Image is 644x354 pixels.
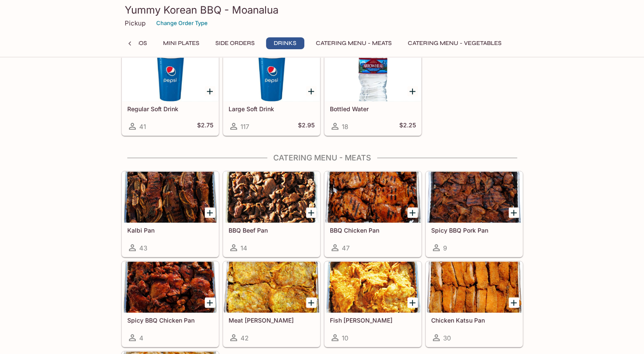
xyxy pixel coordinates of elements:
[509,208,519,218] button: Add Spicy BBQ Pork Pan
[205,208,215,218] button: Add Kalbi Pan
[205,86,215,97] button: Add Regular Soft Drink
[122,172,218,223] div: Kalbi Pan
[443,334,451,342] span: 30
[139,334,143,342] span: 4
[223,51,320,101] div: Large Soft Drink
[342,334,348,342] span: 10
[431,227,517,234] h5: Spicy BBQ Pork Pan
[407,86,418,97] button: Add Bottled Water
[403,37,506,49] button: Catering Menu - Vegetables
[139,244,147,252] span: 43
[139,123,146,131] span: 41
[306,86,317,97] button: Add Large Soft Drink
[229,317,315,324] h5: Meat [PERSON_NAME]
[426,171,523,257] a: Spicy BBQ Pork Pan9
[298,121,315,132] h5: $2.95
[426,172,522,223] div: Spicy BBQ Pork Pan
[324,261,421,347] a: Fish [PERSON_NAME]10
[325,51,421,101] div: Bottled Water
[431,317,517,324] h5: Chicken Katsu Pan
[330,105,416,112] h5: Bottled Water
[122,261,219,347] a: Spicy BBQ Chicken Pan4
[509,298,519,308] button: Add Chicken Katsu Pan
[330,227,416,234] h5: BBQ Chicken Pan
[324,50,421,136] a: Bottled Water18$2.25
[240,123,249,131] span: 117
[342,244,349,252] span: 47
[240,244,247,252] span: 14
[325,172,421,223] div: BBQ Chicken Pan
[325,262,421,313] div: Fish Jun Pan
[122,50,219,136] a: Regular Soft Drink41$2.75
[127,227,213,234] h5: Kalbi Pan
[125,19,146,27] p: Pickup
[205,298,215,308] button: Add Spicy BBQ Chicken Pan
[324,171,421,257] a: BBQ Chicken Pan47
[211,37,259,49] button: Side Orders
[407,298,418,308] button: Add Fish Jun Pan
[125,3,520,17] h3: Yummy Korean BBQ - Moanalua
[240,334,249,342] span: 42
[197,121,213,132] h5: $2.75
[223,262,320,313] div: Meat Jun Pan
[122,171,219,257] a: Kalbi Pan43
[223,171,320,257] a: BBQ Beef Pan14
[426,262,522,313] div: Chicken Katsu Pan
[399,121,416,132] h5: $2.25
[122,262,218,313] div: Spicy BBQ Chicken Pan
[223,261,320,347] a: Meat [PERSON_NAME]42
[229,105,315,112] h5: Large Soft Drink
[443,244,447,252] span: 9
[330,317,416,324] h5: Fish [PERSON_NAME]
[266,37,304,49] button: Drinks
[229,227,315,234] h5: BBQ Beef Pan
[426,261,523,347] a: Chicken Katsu Pan30
[223,172,320,223] div: BBQ Beef Pan
[306,208,317,218] button: Add BBQ Beef Pan
[152,17,212,30] button: Change Order Type
[158,37,204,49] button: Mini Plates
[127,317,213,324] h5: Spicy BBQ Chicken Pan
[127,105,213,112] h5: Regular Soft Drink
[342,123,348,131] span: 18
[311,37,396,49] button: Catering Menu - Meats
[122,51,218,101] div: Regular Soft Drink
[306,298,317,308] button: Add Meat Jun Pan
[121,153,523,163] h4: Catering Menu - Meats
[223,50,320,136] a: Large Soft Drink117$2.95
[407,208,418,218] button: Add BBQ Chicken Pan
